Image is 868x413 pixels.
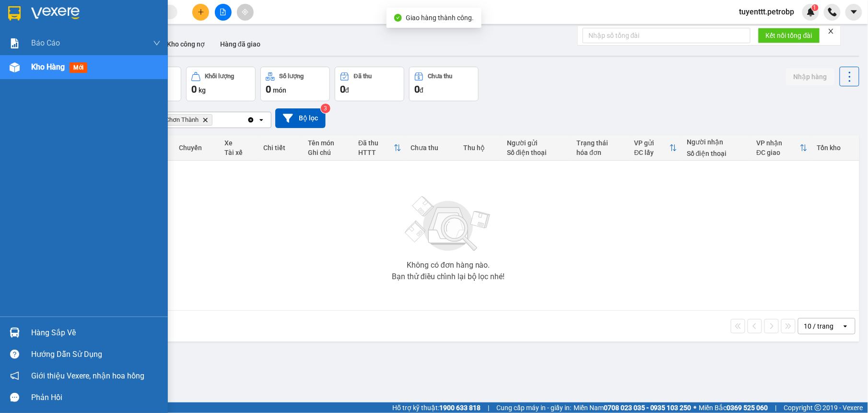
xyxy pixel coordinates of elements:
span: Giao hàng thành công. [406,14,474,22]
div: ĐC giao [757,149,800,156]
span: Miền Nam [574,402,692,413]
div: Số điện thoại [687,150,747,157]
span: | [775,402,777,413]
button: plus [192,4,209,21]
span: Giới thiệu Vexere, nhận hoa hồng [31,370,144,382]
div: Khối lượng [205,73,235,80]
span: tuyenttt.petrobp [732,6,802,18]
div: Hàng sắp về [31,326,161,340]
th: Toggle SortBy [752,135,812,161]
div: Tên món [308,139,349,147]
span: | [488,402,489,413]
span: aim [242,9,248,15]
th: Toggle SortBy [630,135,682,161]
img: logo-vxr [8,6,21,21]
div: Người gửi [507,139,567,147]
span: close [828,28,834,35]
span: 0 [191,83,197,95]
span: Miền Bắc [699,402,768,413]
span: file-add [220,9,226,15]
button: caret-down [845,4,862,21]
div: VP nhận [757,139,800,147]
span: check-circle [394,14,402,22]
span: 0 [340,83,345,95]
img: svg+xml;base64,PHN2ZyBjbGFzcz0ibGlzdC1wbHVnX19zdmciIHhtbG5zPSJodHRwOi8vd3d3LnczLm9yZy8yMDAwL3N2Zy... [400,190,496,258]
span: Kho hàng [31,62,65,71]
div: Xe [224,139,254,147]
div: Tài xế [224,149,254,156]
button: Khối lượng0kg [186,67,256,101]
span: message [10,393,19,402]
span: 0 [266,83,271,95]
button: file-add [215,4,232,21]
input: Nhập số tổng đài [583,28,751,43]
span: kg [199,86,206,94]
strong: 0708 023 035 - 0935 103 250 [604,404,692,412]
div: Chi tiết [264,144,298,152]
svg: Clear all [247,116,255,124]
button: Đã thu0đ [335,67,404,101]
span: 1 [813,4,817,11]
sup: 1 [812,4,819,11]
span: question-circle [10,350,19,359]
div: Trạng thái [576,139,624,147]
button: Kho công nợ [159,33,212,56]
span: plus [198,9,204,15]
button: Số lượng0món [260,67,330,101]
div: VP gửi [634,139,669,147]
div: Chưa thu [428,73,453,80]
sup: 3 [321,104,330,113]
div: Ghi chú [308,149,349,156]
span: 0 [414,83,420,95]
button: Nhập hàng [786,68,835,85]
span: Cung cấp máy in - giấy in: [496,402,571,413]
div: 10 / trang [804,321,834,331]
img: warehouse-icon [10,62,20,72]
div: HTTT [358,149,393,156]
div: hóa đơn [576,149,624,156]
img: solution-icon [10,38,20,48]
div: Hướng dẫn sử dụng [31,347,161,362]
img: warehouse-icon [10,328,20,338]
svg: open [842,322,849,330]
svg: Delete [202,117,208,123]
span: copyright [815,404,821,411]
span: VP Chơn Thành [156,116,199,124]
button: aim [237,4,254,21]
div: Thu hộ [463,144,497,152]
div: Số điện thoại [507,149,567,156]
strong: 0369 525 060 [727,404,768,412]
strong: 1900 633 818 [439,404,481,412]
div: Không có đơn hàng nào. [407,261,490,269]
th: Toggle SortBy [353,135,406,161]
div: Người nhận [687,138,747,146]
span: ⚪️ [694,406,697,410]
input: Selected VP Chơn Thành. [214,115,215,125]
div: Số lượng [280,73,304,80]
button: Bộ lọc [275,108,326,128]
span: đ [420,86,423,94]
div: Chưa thu [411,144,454,152]
span: down [153,39,161,47]
img: icon-new-feature [807,8,815,16]
div: Bạn thử điều chỉnh lại bộ lọc nhé! [392,273,505,281]
span: Báo cáo [31,37,60,49]
span: Kết nối tổng đài [766,30,812,41]
span: mới [70,62,87,73]
span: đ [345,86,349,94]
div: Đã thu [354,73,372,80]
span: notification [10,371,19,380]
span: VP Chơn Thành, close by backspace [152,114,212,126]
img: phone-icon [828,8,837,16]
div: Đã thu [358,139,393,147]
div: ĐC lấy [634,149,669,156]
div: Phản hồi [31,390,161,405]
span: caret-down [850,8,858,16]
button: Chưa thu0đ [409,67,479,101]
div: Tồn kho [817,144,855,152]
div: Chuyến [179,144,215,152]
svg: open [258,116,265,124]
span: món [273,86,286,94]
span: Hỗ trợ kỹ thuật: [392,402,481,413]
button: Hàng đã giao [212,33,268,56]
